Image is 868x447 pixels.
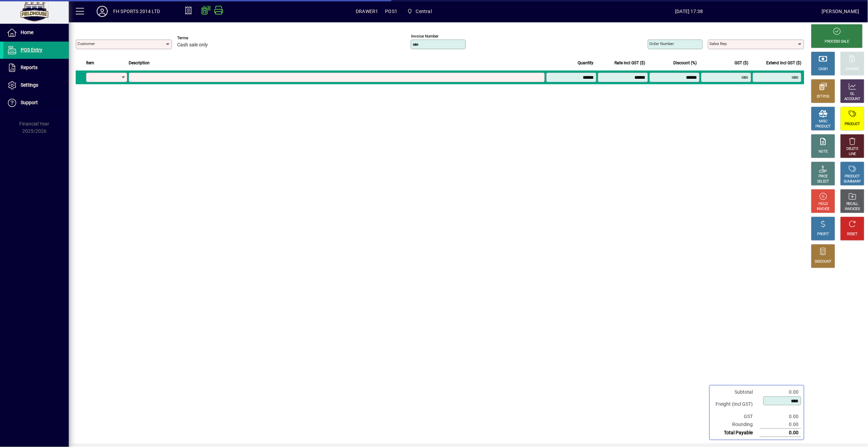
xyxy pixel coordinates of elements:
[819,119,827,124] div: MISC
[77,41,95,46] mat-label: Customer
[411,34,439,39] mat-label: Invoice number
[847,232,858,237] div: RESET
[815,124,831,129] div: PRODUCT
[712,421,760,429] td: Rounding
[21,65,37,70] span: Reports
[735,59,749,67] span: GST ($)
[817,179,829,184] div: SELECT
[21,30,33,35] span: Home
[712,388,760,396] td: Subtotal
[819,67,828,72] div: CASH
[817,207,829,212] div: INVOICE
[850,91,855,97] div: GL
[674,59,697,67] span: Discount (%)
[712,429,760,437] td: Total Payable
[817,232,829,237] div: PROFIT
[847,201,859,207] div: RECALL
[844,179,861,184] div: SUMMARY
[815,259,832,264] div: DISCOUNT
[21,47,42,53] span: POS Entry
[113,6,160,17] div: FH SPORTS 2014 LTD
[3,77,69,94] a: Settings
[356,6,378,17] span: DRAWER1
[819,201,828,207] div: HOLD
[177,42,208,48] span: Cash sale only
[845,122,860,127] div: PRODUCT
[86,59,94,67] span: Item
[845,97,860,102] div: ACCOUNT
[760,421,801,429] td: 0.00
[3,24,69,41] a: Home
[615,59,645,67] span: Rate incl GST ($)
[129,59,150,67] span: Description
[650,41,674,46] mat-label: Order number
[416,6,432,17] span: Central
[385,6,398,17] span: POS1
[845,207,860,212] div: INVOICES
[21,82,38,88] span: Settings
[849,152,856,157] div: LINE
[21,100,38,105] span: Support
[819,149,828,154] div: NOTE
[404,5,435,18] span: Central
[825,39,849,44] div: PROCESS SALE
[760,388,801,396] td: 0.00
[819,174,828,179] div: PRICE
[760,429,801,437] td: 0.00
[557,6,822,17] span: [DATE] 17:38
[760,413,801,421] td: 0.00
[822,6,859,17] div: [PERSON_NAME]
[177,36,218,40] span: Terms
[712,413,760,421] td: GST
[3,59,69,76] a: Reports
[710,41,727,46] mat-label: Sales rep
[845,174,860,179] div: PRODUCT
[767,59,802,67] span: Extend incl GST ($)
[847,146,858,152] div: DELETE
[91,5,113,18] button: Profile
[846,67,859,72] div: CHARGE
[578,59,594,67] span: Quantity
[712,396,760,413] td: Freight (Incl GST)
[3,94,69,111] a: Support
[817,94,830,99] div: EFTPOS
